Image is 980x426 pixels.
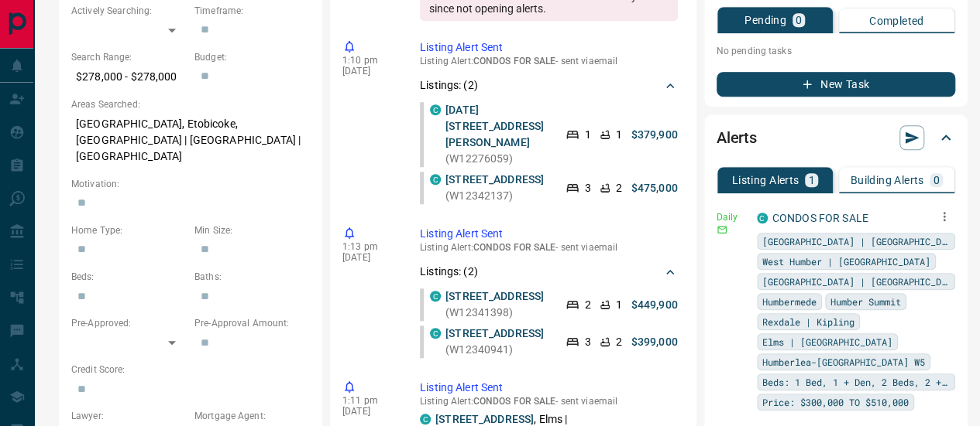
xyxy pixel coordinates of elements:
div: condos.ca [430,104,441,115]
a: CONDOS FOR SALE [772,212,868,224]
span: [GEOGRAPHIC_DATA] | [GEOGRAPHIC_DATA] | [GEOGRAPHIC_DATA] [762,233,950,249]
p: Listings: ( 2 ) [420,264,478,280]
p: Pending [744,15,786,26]
span: CONDOS FOR SALE [473,56,556,66]
p: [DATE] [342,252,397,263]
p: [DATE] [342,66,397,77]
p: Credit Score: [71,363,310,377]
span: [GEOGRAPHIC_DATA] | [GEOGRAPHIC_DATA] [762,274,950,289]
p: Daily [717,210,748,224]
p: Listings: ( 2 ) [420,77,478,94]
p: Min Size: [194,223,310,237]
p: Listing Alert : - sent via email [420,56,678,66]
a: [STREET_ADDRESS] [445,290,544,302]
div: Listings: (2) [420,257,678,286]
p: 1:10 pm [342,55,397,66]
div: condos.ca [757,213,768,223]
p: 2 [615,180,621,196]
p: Mortgage Agent: [194,409,310,423]
div: Alerts [717,119,955,156]
p: 1 [615,297,621,313]
p: $399,000 [631,334,678,350]
p: Completed [869,15,924,26]
span: Price: $300,000 TO $510,000 [762,394,909,410]
span: West Humber | [GEOGRAPHIC_DATA] [762,254,930,269]
p: (W12340941) [445,325,550,358]
span: Beds: 1 Bed, 1 + Den, 2 Beds, 2 + Den OR 3 Or More [762,374,950,390]
a: [STREET_ADDRESS] [435,413,534,425]
div: condos.ca [420,414,431,424]
p: Beds: [71,270,187,284]
p: Actively Searching: [71,4,187,18]
p: Listing Alert Sent [420,226,678,242]
p: Timeframe: [194,4,310,18]
p: (W12342137) [445,172,550,204]
p: 0 [933,175,939,186]
p: Lawyer: [71,409,187,423]
a: [DATE][STREET_ADDRESS][PERSON_NAME] [445,104,544,148]
p: (W12276059) [445,102,550,167]
a: [STREET_ADDRESS] [445,327,544,339]
p: 2 [615,334,621,350]
div: Listings: (2) [420,71,678,100]
p: Building Alerts [850,175,923,186]
span: CONDOS FOR SALE [473,396,556,407]
p: $475,000 [631,180,678,196]
span: CONDOS FOR SALE [473,242,556,253]
p: $278,000 - $278,000 [71,64,187,90]
div: condos.ca [430,328,441,339]
p: $379,900 [631,127,678,143]
p: 3 [584,334,590,350]
p: Listing Alert : - sent via email [420,242,678,253]
p: Baths: [194,270,310,284]
span: Rexdale | Kipling [762,314,854,329]
p: [GEOGRAPHIC_DATA], Etobicoke, [GEOGRAPHIC_DATA] | [GEOGRAPHIC_DATA] | [GEOGRAPHIC_DATA] [71,111,310,169]
p: 1 [808,175,814,186]
div: condos.ca [430,174,441,185]
p: 1:13 pm [342,241,397,252]
p: Pre-Approved: [71,316,187,330]
p: 1 [584,127,590,143]
p: $449,900 [631,297,678,313]
p: Motivation: [71,177,310,191]
p: Budget: [194,50,310,64]
span: Humbermede [762,294,817,309]
p: Listing Alert Sent [420,39,678,56]
span: Humber Summit [830,294,901,309]
p: [DATE] [342,406,397,417]
p: Pre-Approval Amount: [194,316,310,330]
span: Humberlea-[GEOGRAPHIC_DATA] W5 [762,354,925,370]
span: Elms | [GEOGRAPHIC_DATA] [762,334,892,349]
p: 1 [615,127,621,143]
p: (W12341398) [445,288,550,321]
p: Listing Alert : - sent via email [420,396,678,407]
p: 0 [796,15,802,26]
h2: Alerts [717,125,757,150]
a: [STREET_ADDRESS] [445,173,544,186]
p: Search Range: [71,50,187,64]
p: 1:11 pm [342,395,397,406]
p: 2 [584,297,590,313]
div: condos.ca [430,291,441,302]
p: Listing Alerts [732,175,799,186]
button: New Task [717,72,955,97]
p: No pending tasks [717,39,955,63]
p: 3 [584,180,590,196]
p: Areas Searched: [71,97,310,111]
p: Home Type: [71,223,187,237]
p: Listing Alert Sent [420,380,678,396]
svg: Email [717,224,727,235]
